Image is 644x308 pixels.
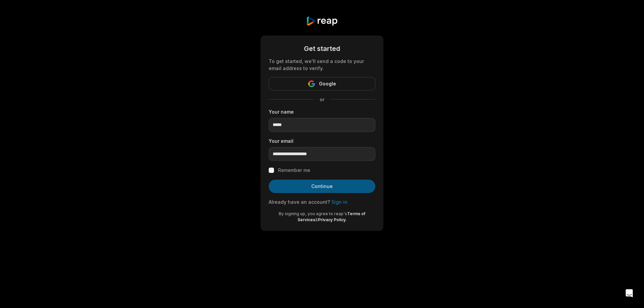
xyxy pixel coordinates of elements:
[346,217,347,222] span: .
[278,166,310,174] label: Remember me
[279,211,347,216] span: By signing up, you agree to reap's
[269,137,375,144] label: Your email
[318,217,346,222] a: Privacy Policy
[621,285,637,301] div: Open Intercom Messenger
[315,217,318,222] span: &
[314,96,330,103] span: or
[306,16,338,26] img: reap
[269,44,375,54] div: Get started
[269,77,375,90] button: Google
[269,180,375,193] button: Continue
[269,199,330,205] span: Already have an account?
[331,199,347,205] a: Sign in
[319,80,336,88] span: Google
[269,58,375,72] div: To get started, we'll send a code to your email address to verify.
[269,108,375,115] label: Your name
